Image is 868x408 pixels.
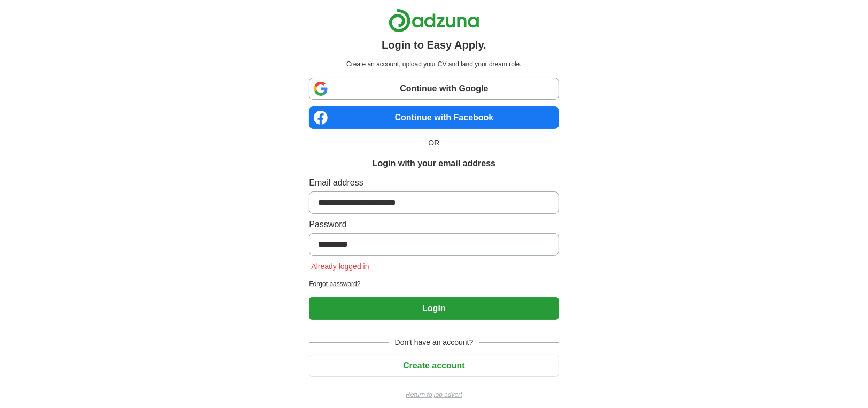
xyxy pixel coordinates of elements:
a: Forgot password? [309,279,559,289]
h1: Login to Easy Apply. [382,37,486,53]
a: Continue with Google [309,78,559,100]
h1: Login with your email address [373,157,495,170]
a: Continue with Facebook [309,106,559,129]
button: Login [309,297,559,320]
label: Email address [309,176,559,189]
p: Create an account, upload your CV and land your dream role. [311,59,556,69]
img: Adzuna logo [389,9,479,33]
label: Password [309,218,559,231]
button: Create account [309,355,559,377]
span: Don't have an account? [389,337,480,348]
a: Create account [309,361,559,370]
a: Return to job advert [309,390,559,399]
span: Already logged in [309,262,371,271]
span: OR [422,137,446,149]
